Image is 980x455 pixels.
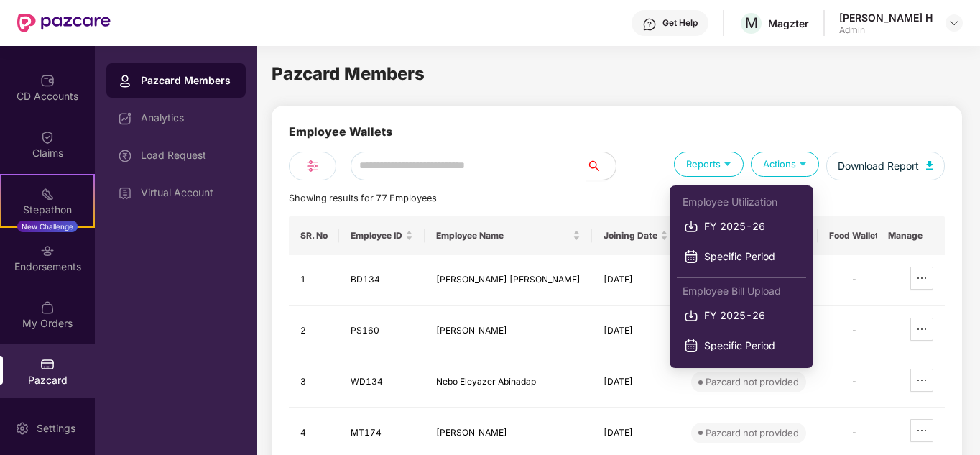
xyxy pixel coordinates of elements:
[877,216,945,255] th: Manage
[425,216,592,255] th: Employee Name
[118,111,132,126] img: svg+xml;base64,PHN2ZyBpZD0iRGFzaGJvYXJkIiB4bWxucz0iaHR0cDovL3d3dy53My5vcmcvMjAwMC9zdmciIHdpZHRoPS...
[141,150,234,161] div: Load Request
[838,158,919,174] span: Download Report
[911,425,933,436] span: ellipsis
[706,374,799,389] div: Pazcard not provided
[15,421,29,436] img: svg+xml;base64,PHN2ZyBpZD0iU2V0dGluZy0yMHgyMCIgeG1sbnM9Imh0dHA6Ly93d3cudzMub3JnLzIwMDAvc3ZnIiB3aW...
[642,17,657,32] img: svg+xml;base64,PHN2ZyBpZD0iSGVscC0zMngzMiIgeG1sbnM9Imh0dHA6Ly93d3cudzMub3JnLzIwMDAvc3ZnIiB3aWR0aD...
[911,374,933,386] span: ellipsis
[40,73,55,88] img: svg+xml;base64,PHN2ZyBpZD0iQ0RfQWNjb3VudHMiIGRhdGEtbmFtZT0iQ0QgQWNjb3VudHMiIHhtbG5zPSJodHRwOi8vd3...
[684,308,698,323] img: svg+xml;base64,PHN2ZyBpZD0iRG93bmxvYWQtMjB4MjAiIHhtbG5zPSJodHRwOi8vd3d3LnczLm9yZy8yMDAwL3N2ZyIgd2...
[592,357,680,408] td: [DATE]
[684,339,698,353] img: svg+xml;base64,PHN2ZyBpZD0iQ2FsZW5kYXItMjB4MjAiIHhtbG5zPSJodHRwOi8vd3d3LnczLm9yZy8yMDAwL3N2ZyIgd2...
[289,357,339,408] td: 3
[425,357,592,408] td: Nebo Eleyazer Abinadap
[839,24,933,36] div: Admin
[704,219,799,234] span: FY 2025-26
[592,306,680,357] td: [DATE]
[32,421,80,436] div: Settings
[118,149,132,163] img: svg+xml;base64,PHN2ZyBpZD0iTG9hZF9SZXF1ZXN0IiBkYXRhLW5hbWU9IkxvYWQgUmVxdWVzdCIgeG1sbnM9Imh0dHA6Ly...
[851,325,857,336] span: -
[339,216,425,255] th: Employee ID
[289,123,392,152] div: Employee Wallets
[704,338,799,354] span: Specific Period
[40,300,55,315] img: svg+xml;base64,PHN2ZyBpZD0iTXlfT3JkZXJzIiBkYXRhLW5hbWU9Ik15IE9yZGVycyIgeG1sbnM9Imh0dHA6Ly93d3cudz...
[704,249,799,265] span: Specific Period
[118,186,132,201] img: svg+xml;base64,PHN2ZyBpZD0iVmlydHVhbF9BY2NvdW50IiBkYXRhLW5hbWU9IlZpcnR1YWwgQWNjb3VudCIgeG1sbnM9Im...
[339,357,425,408] td: WD134
[304,157,321,175] img: svg+xml;base64,PHN2ZyB4bWxucz0iaHR0cDovL3d3dy53My5vcmcvMjAwMC9zdmciIHdpZHRoPSIyNCIgaGVpZ2h0PSIyNC...
[662,17,698,29] div: Get Help
[926,161,933,170] img: svg+xml;base64,PHN2ZyB4bWxucz0iaHR0cDovL3d3dy53My5vcmcvMjAwMC9zdmciIHhtbG5zOnhsaW5rPSJodHRwOi8vd3...
[706,426,799,440] div: Pazcard not provided
[40,187,55,201] img: svg+xml;base64,PHN2ZyB4bWxucz0iaHR0cDovL3d3dy53My5vcmcvMjAwMC9zdmciIHdpZHRoPSIyMSIgaGVpZ2h0PSIyMC...
[289,193,437,203] span: Showing results for 77 Employees
[586,152,616,180] button: search
[683,194,800,210] div: Employee Utilization
[910,419,933,442] button: ellipsis
[745,14,758,32] span: M
[351,230,402,242] span: Employee ID
[826,152,945,180] button: Download Report
[839,11,933,24] div: [PERSON_NAME] H
[674,152,744,177] div: Reports
[141,112,234,124] div: Analytics
[339,306,425,357] td: PS160
[796,157,810,170] img: svg+xml;base64,PHN2ZyB4bWxucz0iaHR0cDovL3d3dy53My5vcmcvMjAwMC9zdmciIHdpZHRoPSIxOSIgaGVpZ2h0PSIxOS...
[289,306,339,357] td: 2
[851,274,857,285] span: -
[436,230,570,242] span: Employee Name
[17,221,78,232] div: New Challenge
[948,17,960,29] img: svg+xml;base64,PHN2ZyBpZD0iRHJvcGRvd24tMzJ4MzIiIHhtbG5zPSJodHRwOi8vd3d3LnczLm9yZy8yMDAwL3N2ZyIgd2...
[141,187,234,198] div: Virtual Account
[851,427,857,438] span: -
[768,17,809,30] div: Magzter
[910,369,933,392] button: ellipsis
[339,255,425,306] td: BD134
[704,308,799,323] span: FY 2025-26
[851,376,857,387] span: -
[586,160,616,172] span: search
[751,152,819,177] div: Actions
[818,216,890,255] th: Food Wallet
[683,283,800,299] div: Employee Bill Upload
[592,255,680,306] td: [DATE]
[1,203,93,217] div: Stepathon
[911,323,933,335] span: ellipsis
[911,272,933,284] span: ellipsis
[272,63,425,84] span: Pazcard Members
[289,216,339,255] th: SR. No
[40,357,55,372] img: svg+xml;base64,PHN2ZyBpZD0iUGF6Y2FyZCIgeG1sbnM9Imh0dHA6Ly93d3cudzMub3JnLzIwMDAvc3ZnIiB3aWR0aD0iMj...
[425,306,592,357] td: [PERSON_NAME]
[425,255,592,306] td: [PERSON_NAME] [PERSON_NAME]
[910,267,933,290] button: ellipsis
[684,249,698,264] img: svg+xml;base64,PHN2ZyBpZD0iQ2FsZW5kYXItMjB4MjAiIHhtbG5zPSJodHRwOi8vd3d3LnczLm9yZy8yMDAwL3N2ZyIgd2...
[684,219,698,234] img: svg+xml;base64,PHN2ZyBpZD0iRG93bmxvYWQtMjB4MjAiIHhtbG5zPSJodHRwOi8vd3d3LnczLm9yZy8yMDAwL3N2ZyIgd2...
[118,74,132,88] img: svg+xml;base64,PHN2ZyBpZD0iUHJvZmlsZSIgeG1sbnM9Imh0dHA6Ly93d3cudzMub3JnLzIwMDAvc3ZnIiB3aWR0aD0iMj...
[604,230,657,242] span: Joining Date
[40,244,55,258] img: svg+xml;base64,PHN2ZyBpZD0iRW5kb3JzZW1lbnRzIiB4bWxucz0iaHR0cDovL3d3dy53My5vcmcvMjAwMC9zdmciIHdpZH...
[141,73,234,88] div: Pazcard Members
[910,318,933,341] button: ellipsis
[40,130,55,144] img: svg+xml;base64,PHN2ZyBpZD0iQ2xhaW0iIHhtbG5zPSJodHRwOi8vd3d3LnczLm9yZy8yMDAwL3N2ZyIgd2lkdGg9IjIwIi...
[592,216,680,255] th: Joining Date
[17,14,111,32] img: New Pazcare Logo
[721,157,734,170] img: svg+xml;base64,PHN2ZyB4bWxucz0iaHR0cDovL3d3dy53My5vcmcvMjAwMC9zdmciIHdpZHRoPSIxOSIgaGVpZ2h0PSIxOS...
[289,255,339,306] td: 1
